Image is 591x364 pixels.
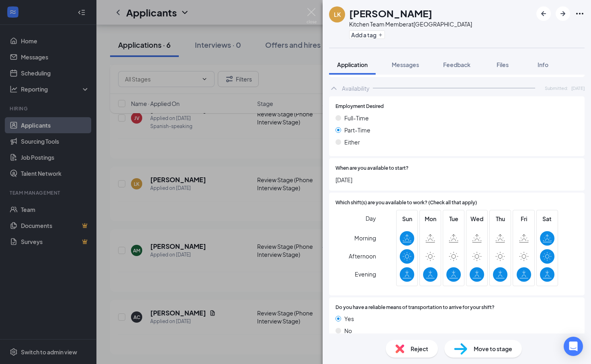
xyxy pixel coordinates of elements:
span: Info [538,61,548,68]
span: Which shift(s) are you available to work? (Check all that apply) [335,199,477,207]
span: Sat [540,214,554,223]
h1: [PERSON_NAME] [349,6,432,20]
svg: Ellipses [575,9,585,18]
span: Employment Desired [335,103,384,110]
div: Kitchen Team Member at [GEOGRAPHIC_DATA] [349,20,472,28]
span: Either [344,138,360,146]
div: Open Intercom Messenger [564,337,583,356]
span: Full-Time [344,114,369,122]
span: Wed [470,214,484,223]
span: Morning [354,231,376,245]
span: Submitted: [545,85,568,92]
span: Move to stage [474,344,512,353]
span: Day [366,214,376,223]
div: Availability [342,84,370,92]
span: Evening [355,267,376,281]
span: Tue [446,214,461,223]
span: Thu [493,214,507,223]
span: When are you available to start? [335,165,409,172]
svg: ArrowLeftNew [539,9,548,18]
svg: Plus [378,33,383,37]
svg: ChevronUp [329,83,339,93]
span: Sun [400,214,414,223]
span: Feedback [443,61,470,68]
span: Part-Time [344,126,370,134]
svg: ArrowRight [558,9,568,18]
div: LK [334,10,341,18]
span: Do you have a reliable means of transportation to arrive for your shift? [335,304,495,311]
span: Yes [344,314,354,323]
span: Messages [392,61,419,68]
span: [DATE] [571,85,585,92]
button: ArrowRight [556,6,570,21]
span: [DATE] [335,175,578,184]
button: ArrowLeftNew [536,6,551,21]
span: Mon [423,214,438,223]
span: Application [337,61,368,68]
span: No [344,326,352,335]
span: Afternoon [349,249,376,263]
span: Fri [517,214,531,223]
span: Files [497,61,509,68]
button: PlusAdd a tag [349,31,385,39]
span: Reject [411,344,428,353]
